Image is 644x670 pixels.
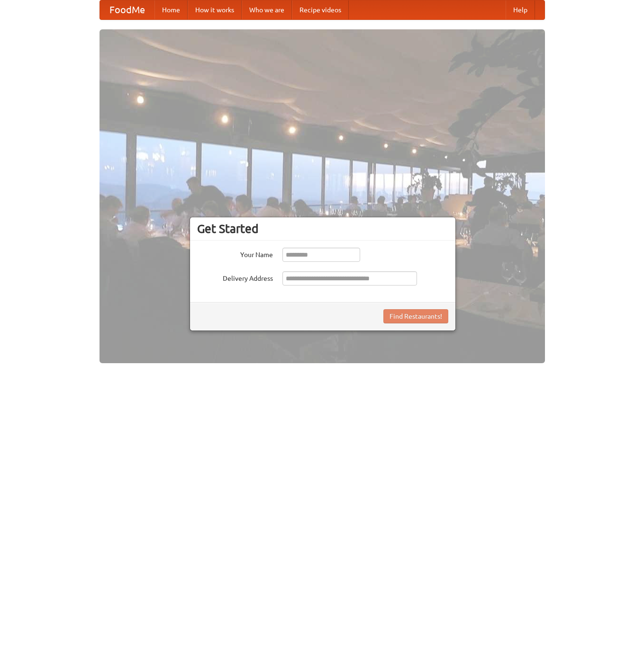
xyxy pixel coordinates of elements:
[197,248,273,259] label: Your Name
[154,0,188,19] a: Home
[292,0,349,19] a: Recipe videos
[242,0,292,19] a: Who we are
[197,271,273,283] label: Delivery Address
[100,0,154,19] a: FoodMe
[188,0,242,19] a: How it works
[197,222,448,236] h3: Get Started
[383,309,448,323] button: Find Restaurants!
[506,0,535,19] a: Help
